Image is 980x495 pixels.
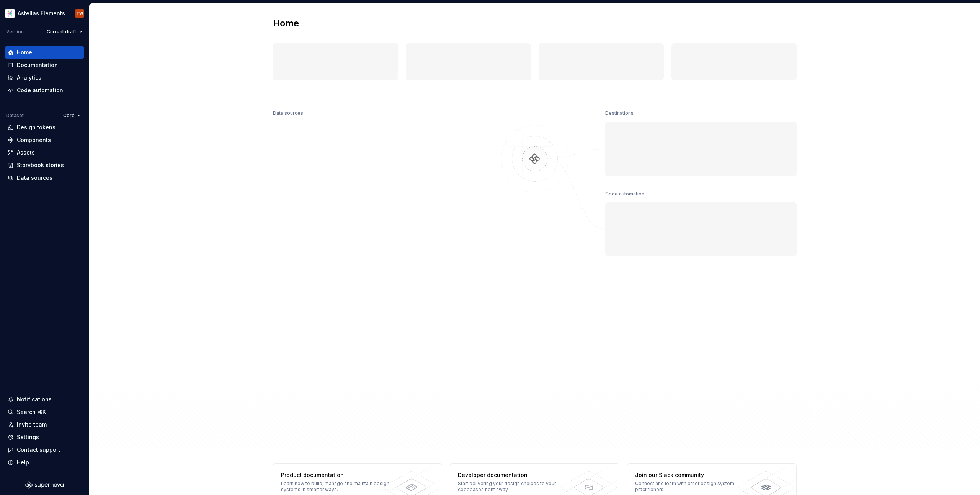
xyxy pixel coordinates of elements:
a: Assets [5,147,84,159]
div: Components [17,136,51,144]
div: Home [17,49,32,56]
a: Storybook stories [5,159,84,171]
div: Analytics [17,74,41,81]
div: Code automation [17,86,63,94]
div: Data sources [273,108,303,119]
svg: Supernova Logo [25,481,64,489]
span: Core [63,112,75,119]
a: Code automation [5,84,84,96]
a: Data sources [5,172,84,184]
div: Dataset [6,112,24,119]
a: Home [5,46,84,59]
div: Storybook stories [17,161,64,169]
button: Help [5,456,84,469]
div: TW [76,10,83,16]
button: Search ⌘K [5,406,84,418]
div: Product documentation [281,471,392,479]
h2: Home [273,17,299,29]
a: Invite team [5,418,84,431]
div: Code automation [605,189,644,199]
div: Documentation [17,61,58,69]
a: Documentation [5,59,84,71]
div: Search ⌘K [17,408,46,416]
button: Core [60,110,84,121]
div: Notifications [17,396,52,403]
button: Contact support [5,444,84,456]
div: Version [6,29,24,35]
button: Current draft [43,26,86,37]
div: Destinations [605,108,634,119]
div: Assets [17,149,35,156]
button: Astellas ElementsTW [2,5,87,21]
div: Data sources [17,174,52,182]
button: Notifications [5,393,84,405]
div: Design tokens [17,124,56,131]
div: Start delivering your design choices to your codebases right away. [458,480,569,493]
div: Learn how to build, manage and maintain design systems in smarter ways. [281,480,392,493]
span: Current draft [47,29,76,35]
a: Settings [5,431,84,443]
div: Contact support [17,446,60,454]
div: Help [17,459,29,466]
div: Invite team [17,421,47,428]
img: b2369ad3-f38c-46c1-b2a2-f2452fdbdcd2.png [5,9,15,18]
a: Analytics [5,72,84,84]
a: Design tokens [5,121,84,134]
div: Connect and learn with other design system practitioners. [635,480,746,493]
div: Astellas Elements [18,10,65,17]
div: Settings [17,433,39,441]
div: Join our Slack community [635,471,746,479]
a: Components [5,134,84,146]
div: Developer documentation [458,471,569,479]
